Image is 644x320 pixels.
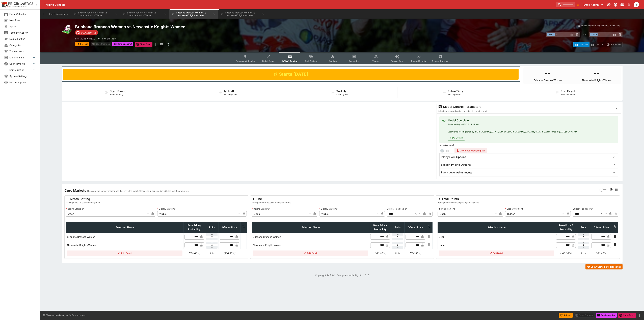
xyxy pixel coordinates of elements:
[8,6,26,7] img: Sportsbook Management
[66,207,81,210] p: Betting Status
[252,233,369,241] td: Brisbane Broncos Women
[581,33,588,36] h6: - VS -
[183,222,205,233] th: Base Price / Probability
[9,68,32,72] span: Infrastructure
[219,222,240,233] th: Offered Price
[590,208,593,210] button: Current Handicap
[120,9,169,19] button: Sydney Roosters Women vs Cronulla Sharks Women
[438,233,555,241] td: Over
[505,207,520,210] p: Display Status
[581,24,621,27] p: You cannot take any action(s) at this time.
[591,252,611,255] h6: (106.95%)
[218,9,267,19] button: Brisbane Broncos Women vs Newcastle Knights Women
[9,50,36,53] span: Tournaments
[1,1,8,8] img: PriceKinetics Logo
[206,252,218,255] p: Rolls
[411,60,426,62] span: Related Events
[454,148,487,153] button: Download Model Inputs
[405,208,407,210] button: Current Handicap
[438,201,479,204] span: tradingmodel-nrlseasonpricing-total-points
[561,89,575,93] h5: End Event
[47,9,71,19] button: Event Calendar
[619,2,625,8] button: Documentation
[573,207,590,210] p: Current Handicap
[75,24,349,29] h2: Copy To Clipboard
[46,314,86,317] p: You cannot take any action(s) at this time.
[582,79,611,81] p: Newcastle Knights Women
[262,60,274,62] span: Detail Editor
[252,211,312,217] div: Open
[605,42,623,47] button: Auto-Save
[559,313,573,318] button: Refresh
[370,252,390,255] h6: (100.00%)
[555,222,577,233] th: Base Price / Probability
[595,43,603,46] p: Override
[336,93,350,96] span: Awaiting Start
[438,110,489,112] span: Adjust metrics and options to adjust the pricing model.
[9,56,32,59] span: Management
[441,155,466,159] h6: InPlay Core Options
[110,93,123,96] span: Event Pending
[439,250,554,256] button: Edit Detail
[406,252,425,255] h6: (106.95%)
[447,93,461,96] span: Awaiting Start
[319,211,380,217] div: Visible
[447,89,463,93] h5: Extra-Time
[335,208,338,210] button: Display Status
[577,222,590,233] th: Rolls
[610,43,621,46] p: Auto-Save
[66,241,183,249] td: Newcastle Knights Women
[633,1,640,8] button: Peter Fairgrieve
[224,89,234,93] h5: 1st Half
[319,207,335,210] p: Display Status
[75,37,95,40] p: Copy To Clipboard
[252,241,369,249] td: Newcastle Knights Women
[441,163,471,167] h6: Season Pricing Options
[9,62,32,65] span: Sports Pricing
[9,37,36,41] span: Nexus Entities
[618,313,636,318] button: Close Event
[441,171,472,174] h6: Event Level Adjustments
[154,42,158,47] button: more
[581,2,605,7] button: Select Tenant
[432,60,448,62] span: System Controls
[220,252,239,255] h6: (106.95%)
[448,118,577,122] div: Model Complete
[438,241,555,249] td: Under
[81,31,96,35] p: Starts [DATE]
[66,201,100,204] span: tradingmodel-nrlseasonpricing-h2h
[534,79,562,81] p: Brisbane Broncos Women
[44,3,555,7] div: Trading Console
[372,60,379,62] span: Teams
[573,42,589,47] button: Overtype
[626,2,632,8] button: Notifications
[40,273,644,277] p: Copyright © Entain Group Australia Pty Ltd 2025
[233,52,451,64] div: Event type filters
[82,208,84,210] button: Betting Status
[62,24,72,35] img: rugby_league.png
[438,211,498,217] div: Open
[596,313,617,318] button: Send Snapshot
[101,37,116,40] p: Revision 1435
[590,33,598,36] span: Team B
[405,222,426,233] th: Offered Price
[135,42,153,47] button: Close Event
[438,207,452,210] p: Betting Status
[579,43,588,46] p: Overtype
[66,233,183,241] td: Brisbane Broncos Women
[66,197,100,201] div: Match Betting
[594,69,600,78] h1: --
[9,18,36,22] span: New Event
[9,25,36,28] span: Search
[606,2,612,8] button: Connected to PK
[8,2,33,5] img: PriceKinetics
[505,211,565,217] div: Hidden
[267,208,270,210] button: Betting Status
[369,222,391,233] th: Base Price / Probability
[545,69,551,78] h1: --
[67,250,182,256] button: Edit Detail
[236,60,255,62] span: Pricing and Results
[336,89,348,93] h5: 2nd Half
[87,189,189,193] p: These are the core event markets that drive the event. Please use in conjunction with the event p...
[349,60,359,62] span: Templates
